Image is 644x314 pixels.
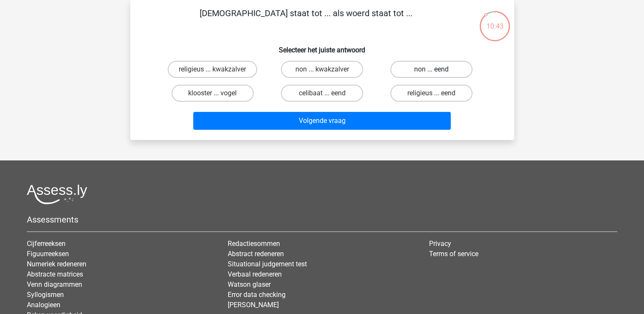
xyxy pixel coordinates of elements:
[228,270,282,278] a: Verbaal redeneren
[228,280,271,288] a: Watson glaser
[390,61,472,78] label: non ... eend
[228,301,279,309] a: [PERSON_NAME]
[193,112,451,130] button: Volgende vraag
[27,214,617,225] h5: Assessments
[27,280,82,288] a: Venn diagrammen
[27,270,83,278] a: Abstracte matrices
[429,240,451,248] a: Privacy
[228,260,307,268] a: Situational judgement test
[281,85,363,102] label: celibaat ... eend
[27,301,60,309] a: Analogieen
[168,61,257,78] label: religieus ... kwakzalver
[281,61,363,78] label: non ... kwakzalver
[228,250,284,258] a: Abstract redeneren
[479,10,511,31] div: 10:43
[144,39,501,54] h6: Selecteer het juiste antwoord
[27,240,66,248] a: Cijferreeksen
[172,85,254,102] label: klooster ... vogel
[228,291,286,299] a: Error data checking
[429,250,478,258] a: Terms of service
[27,250,69,258] a: Figuurreeksen
[144,7,469,32] p: [DEMOGRAPHIC_DATA] staat tot ... als woerd staat tot ...
[27,184,87,204] img: Assessly logo
[27,260,86,268] a: Numeriek redeneren
[390,85,472,102] label: religieus ... eend
[27,291,64,299] a: Syllogismen
[228,240,280,248] a: Redactiesommen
